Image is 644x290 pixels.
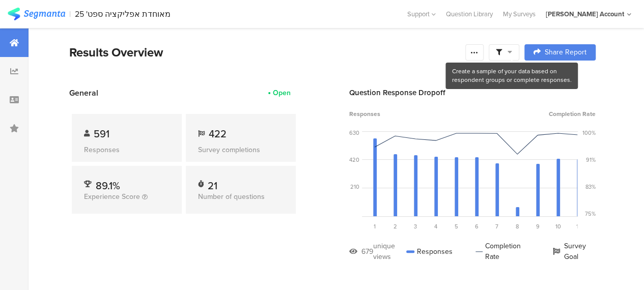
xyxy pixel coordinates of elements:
span: Create a sample of your data based on respondent groups or complete responses. [452,67,571,84]
span: 422 [209,126,227,141]
div: 420 [349,156,359,164]
div: [PERSON_NAME] Account [546,9,624,19]
div: 91% [586,156,596,164]
div: Results Overview [69,43,460,62]
span: 4 [434,222,437,230]
span: 10 [555,222,561,230]
div: 21 [208,178,217,188]
span: 591 [94,126,109,141]
div: Survey Goal [553,241,596,262]
span: 8 [516,222,519,230]
div: 630 [349,129,359,137]
div: 679 [361,246,373,257]
span: 11 [576,222,580,230]
div: Survey completions [198,144,284,155]
a: My Surveys [498,9,541,19]
span: 5 [455,222,458,230]
div: 83% [585,183,596,191]
div: 210 [350,183,359,191]
div: Question Response Dropoff [349,87,596,98]
span: 89.1% [96,178,120,193]
div: 75% [585,210,596,218]
span: 7 [495,222,498,230]
span: Completion Rate [549,109,596,119]
img: segmanta logo [8,8,65,20]
span: 6 [475,222,479,230]
div: | [69,8,71,20]
div: Support [407,6,436,22]
div: Responses [406,241,453,262]
span: Experience Score [84,191,140,202]
span: 3 [414,222,417,230]
span: 1 [374,222,376,230]
div: Open [273,88,291,98]
div: 100% [582,129,596,137]
span: Number of questions [198,191,265,202]
span: General [69,87,98,99]
div: Completion Rate [475,241,530,262]
div: Responses [84,144,170,155]
div: מאוחדת אפליקציה ספט' 25 [75,9,171,19]
a: Question Library [441,9,498,19]
span: 9 [536,222,540,230]
div: unique views [373,241,406,262]
span: Responses [349,109,380,119]
span: 2 [394,222,397,230]
span: Share Report [545,49,586,56]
